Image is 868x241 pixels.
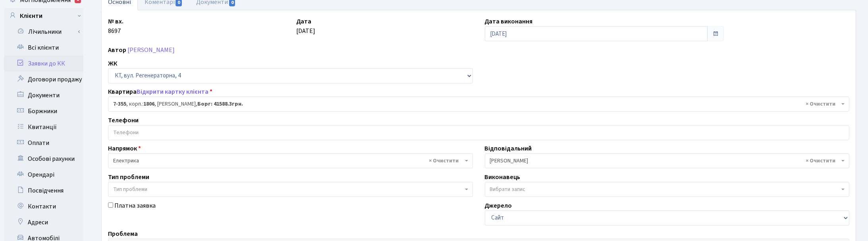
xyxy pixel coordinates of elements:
[108,45,126,55] label: Автор
[485,201,512,210] label: Джерело
[102,17,290,41] div: 8697
[4,199,83,214] a: Контакти
[4,103,83,119] a: Боржники
[9,24,83,40] a: Лічильники
[290,17,478,41] div: [DATE]
[4,56,83,71] a: Заявки до КК
[806,157,835,165] span: Видалити всі елементи
[113,100,126,108] b: 7-355
[108,125,849,140] input: Телефони
[806,100,835,108] span: Видалити всі елементи
[4,183,83,199] a: Посвідчення
[490,157,840,165] span: Корчун А. А.
[108,172,149,182] label: Тип проблеми
[108,96,849,112] span: <b>7-355</b>, корп.: <b>1806</b>, Полішко Дмитро Валентинович, <b>Борг: 41588.3грн.</b>
[485,144,532,153] label: Відповідальний
[108,116,139,125] label: Телефони
[197,100,243,108] b: Борг: 41588.3грн.
[429,157,459,165] span: Видалити всі елементи
[113,100,839,108] span: <b>7-355</b>, корп.: <b>1806</b>, Полішко Дмитро Валентинович, <b>Борг: 41588.3грн.</b>
[108,17,123,26] label: № вх.
[4,87,83,103] a: Документи
[108,87,212,96] label: Квартира
[108,59,117,68] label: ЖК
[296,17,311,26] label: Дата
[108,229,138,239] label: Проблема
[485,172,521,182] label: Виконавець
[485,153,850,168] span: Корчун А. А.
[113,185,147,193] span: Тип проблеми
[4,214,83,230] a: Адреси
[108,153,473,168] span: Електрика
[4,135,83,151] a: Оплати
[4,71,83,87] a: Договори продажу
[127,46,175,54] a: [PERSON_NAME]
[4,167,83,183] a: Орендарі
[4,8,83,24] a: Клієнти
[137,87,208,96] a: Відкрити картку клієнта
[490,185,526,193] span: Вибрати запис
[114,201,156,210] label: Платна заявка
[485,17,533,26] label: Дата виконання
[108,144,141,153] label: Напрямок
[113,157,463,165] span: Електрика
[4,40,83,56] a: Всі клієнти
[4,119,83,135] a: Квитанції
[4,151,83,167] a: Особові рахунки
[143,100,154,108] b: 1806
